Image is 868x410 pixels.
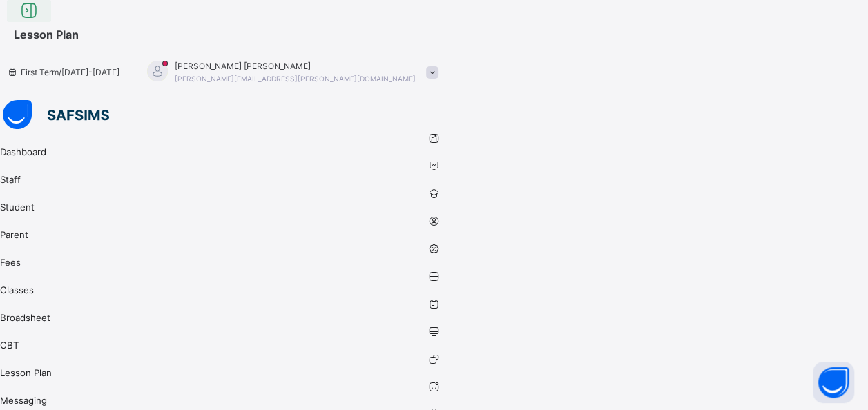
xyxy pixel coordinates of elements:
[175,60,416,72] span: [PERSON_NAME] [PERSON_NAME]
[813,362,854,403] button: Open asap
[133,60,445,85] div: HikmatSamandarov
[14,28,79,41] span: Lesson Plan
[7,66,119,79] span: session/term information
[175,75,416,83] span: [PERSON_NAME][EMAIL_ADDRESS][PERSON_NAME][DOMAIN_NAME]
[3,100,109,129] img: safsims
